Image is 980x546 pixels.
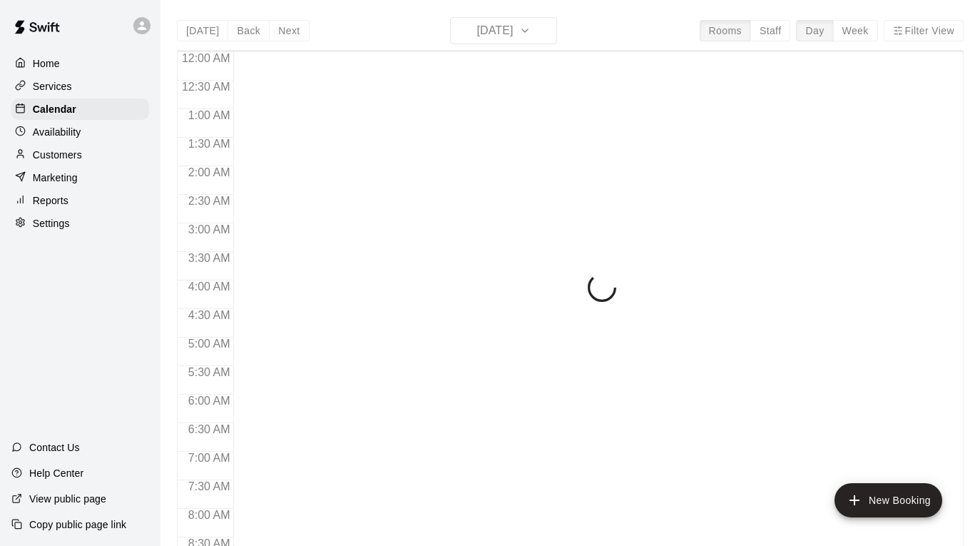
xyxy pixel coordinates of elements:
[185,195,234,207] span: 2:30 AM
[11,144,149,166] a: Customers
[185,166,234,178] span: 2:00 AM
[185,423,234,435] span: 6:30 AM
[185,480,234,492] span: 7:30 AM
[185,395,234,407] span: 6:00 AM
[33,171,78,185] p: Marketing
[185,338,234,350] span: 5:00 AM
[178,52,234,64] span: 12:00 AM
[29,517,126,532] p: Copy public page link
[11,76,149,97] a: Services
[33,216,70,231] p: Settings
[29,466,83,480] p: Help Center
[185,309,234,321] span: 4:30 AM
[29,492,106,506] p: View public page
[834,483,942,517] button: add
[185,252,234,264] span: 3:30 AM
[33,193,68,208] p: Reports
[185,509,234,521] span: 8:00 AM
[185,366,234,378] span: 5:30 AM
[185,223,234,236] span: 3:00 AM
[11,53,149,74] a: Home
[178,81,234,93] span: 12:30 AM
[11,167,149,188] a: Marketing
[33,125,81,139] p: Availability
[29,440,80,455] p: Contact Us
[185,452,234,464] span: 7:00 AM
[185,138,234,150] span: 1:30 AM
[33,148,82,162] p: Customers
[33,79,72,93] p: Services
[33,56,60,71] p: Home
[185,280,234,293] span: 4:00 AM
[185,109,234,121] span: 1:00 AM
[11,98,149,120] a: Calendar
[11,213,149,234] a: Settings
[33,102,76,116] p: Calendar
[11,190,149,211] a: Reports
[11,121,149,143] a: Availability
